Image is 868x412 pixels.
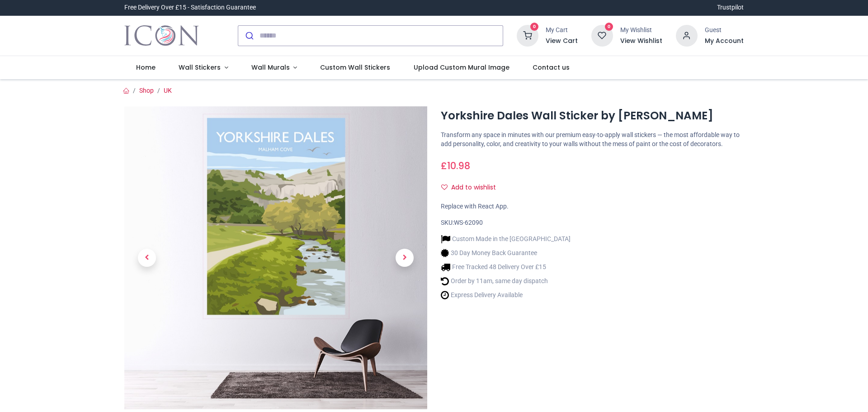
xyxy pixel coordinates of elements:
[705,26,744,35] div: Guest
[179,63,221,72] span: Wall Stickers
[414,63,509,72] span: Upload Custom Mural Image
[441,202,744,211] div: Replace with React App.
[124,106,427,409] img: Yorkshire Dales Wall Sticker by Julia Seaton
[546,26,578,35] div: My Cart
[530,23,539,31] sup: 0
[517,31,538,38] a: 0
[620,26,662,35] div: My Wishlist
[546,37,578,46] a: View Cart
[139,87,154,94] a: Shop
[136,63,156,72] span: Home
[441,159,470,172] span: £
[167,56,240,80] a: Wall Stickers
[447,159,470,172] span: 10.98
[238,26,259,46] button: Submit
[705,37,744,46] a: My Account
[138,249,156,267] span: Previous
[240,56,309,80] a: Wall Murals
[382,152,427,364] a: Next
[620,37,662,46] a: View Wishlist
[124,152,170,364] a: Previous
[591,31,613,38] a: 0
[320,63,390,72] span: Custom Wall Stickers
[441,234,571,244] li: Custom Made in the [GEOGRAPHIC_DATA]
[441,262,571,272] li: Free Tracked 48 Delivery Over £15
[396,249,414,267] span: Next
[251,63,290,72] span: Wall Murals
[164,87,172,94] a: UK
[605,23,613,31] sup: 0
[441,108,744,123] h1: Yorkshire Dales Wall Sticker by [PERSON_NAME]
[441,290,571,300] li: Express Delivery Available
[441,184,448,190] i: Add to wishlist
[441,218,744,227] div: SKU:
[441,276,571,286] li: Order by 11am, same day dispatch
[533,63,570,72] span: Contact us
[441,180,504,195] button: Add to wishlistAdd to wishlist
[124,23,199,48] img: Icon Wall Stickers
[124,23,199,48] a: Logo of Icon Wall Stickers
[124,3,256,12] div: Free Delivery Over £15 - Satisfaction Guarantee
[441,248,571,258] li: 30 Day Money Back Guarantee
[441,131,744,148] p: Transform any space in minutes with our premium easy-to-apply wall stickers — the most affordable...
[717,3,744,12] a: Trustpilot
[454,219,483,226] span: WS-62090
